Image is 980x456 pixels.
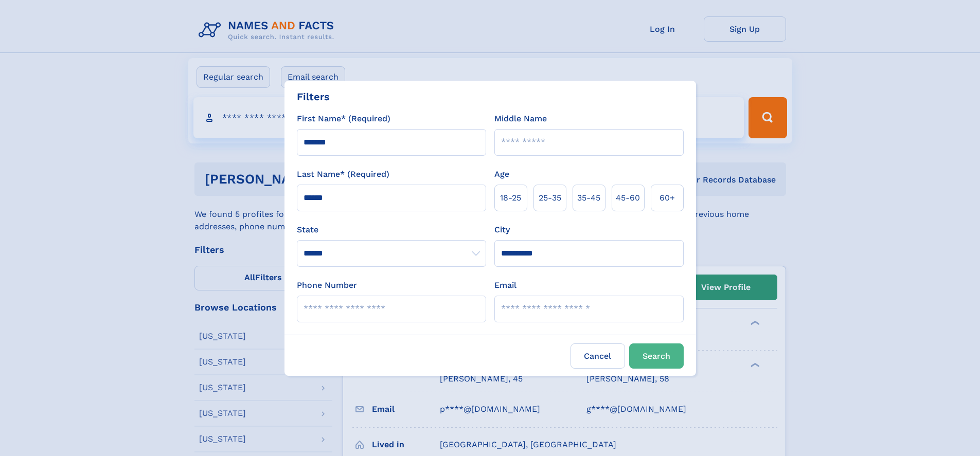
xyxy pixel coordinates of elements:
[539,192,561,204] span: 25‑35
[297,279,357,291] label: Phone Number
[297,113,390,125] label: First Name* (Required)
[494,113,547,125] label: Middle Name
[297,168,389,180] label: Last Name* (Required)
[297,224,486,236] label: State
[494,168,509,180] label: Age
[629,343,684,369] button: Search
[494,224,510,236] label: City
[500,192,521,204] span: 18‑25
[571,343,625,369] label: Cancel
[577,192,600,204] span: 35‑45
[494,279,516,291] label: Email
[297,89,330,104] div: Filters
[660,192,675,204] span: 60+
[616,192,640,204] span: 45‑60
